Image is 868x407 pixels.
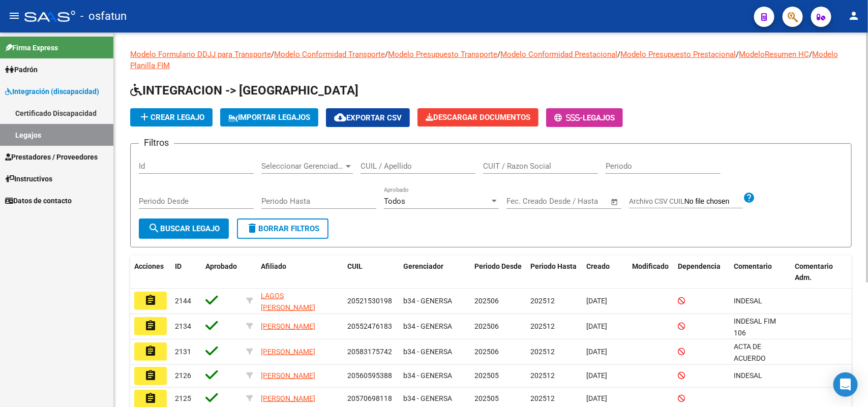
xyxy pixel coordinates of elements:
button: -Legajos [546,108,623,127]
span: Gerenciador [403,262,443,270]
span: INDESAL [734,371,762,380]
input: End date [549,197,598,206]
span: b34 - GENERSA [403,394,452,402]
a: Modelo Conformidad Prestacional [500,50,617,59]
span: Descargar Documentos [426,113,530,122]
span: - osfatun [80,5,127,27]
span: 202512 [530,348,555,356]
span: Datos de contacto [5,195,72,206]
button: Descargar Documentos [417,108,538,127]
a: Modelo Formulario DDJJ para Transporte [130,50,271,59]
span: 20560595388 [347,371,392,380]
span: [DATE] [586,297,607,305]
span: 202512 [530,297,555,305]
span: Crear Legajo [138,113,204,122]
datatable-header-cell: Periodo Hasta [526,256,582,289]
span: Seleccionar Gerenciador [261,162,344,171]
span: Comentario Adm. [795,262,833,282]
datatable-header-cell: Afiliado [257,256,343,289]
a: Modelo Conformidad Transporte [274,50,385,59]
a: Modelo Presupuesto Transporte [388,50,497,59]
span: 202512 [530,394,555,402]
mat-icon: assignment [144,294,157,306]
button: Crear Legajo [130,108,213,127]
span: [PERSON_NAME] [261,322,315,330]
span: 2131 [175,348,191,356]
mat-icon: help [743,192,755,204]
datatable-header-cell: Aprobado [201,256,242,289]
span: Borrar Filtros [246,224,319,233]
datatable-header-cell: Comentario [730,256,791,289]
a: ModeloResumen HC [739,50,809,59]
span: ACTA DE ACUERDO [734,342,766,362]
span: Legajos [583,113,615,122]
mat-icon: person [848,10,860,22]
mat-icon: assignment [144,345,157,357]
button: IMPORTAR LEGAJOS [220,108,318,127]
span: 202512 [530,322,555,330]
span: 2134 [175,322,191,330]
span: Acciones [134,262,164,270]
span: Dependencia [678,262,721,270]
span: 202512 [530,371,555,380]
span: IMPORTAR LEGAJOS [228,113,310,122]
datatable-header-cell: Creado [582,256,628,289]
span: 20521530198 [347,297,392,305]
span: [DATE] [586,322,607,330]
span: 2126 [175,371,191,380]
span: Buscar Legajo [148,224,220,233]
span: b34 - GENERSA [403,371,452,380]
span: 2144 [175,297,191,305]
mat-icon: assignment [144,369,157,382]
span: Prestadores / Proveedores [5,151,98,163]
mat-icon: assignment [144,320,157,332]
datatable-header-cell: Dependencia [674,256,730,289]
span: INDESAL [734,297,762,305]
span: 20570698118 [347,394,392,402]
mat-icon: delete [246,222,258,234]
span: Padrón [5,64,38,75]
span: 202506 [474,348,499,356]
span: ID [175,262,182,270]
input: Start date [506,197,540,206]
button: Borrar Filtros [237,218,328,239]
span: Instructivos [5,173,52,184]
span: Periodo Desde [474,262,522,270]
span: 202506 [474,322,499,330]
span: Archivo CSV CUIL [629,197,684,205]
span: b34 - GENERSA [403,322,452,330]
span: Aprobado [205,262,237,270]
span: Afiliado [261,262,286,270]
button: Open calendar [609,196,621,208]
span: [DATE] [586,371,607,380]
button: Buscar Legajo [139,218,229,239]
span: [PERSON_NAME] [261,394,315,402]
h3: Filtros [139,136,174,150]
span: Periodo Hasta [530,262,577,270]
mat-icon: add [138,111,151,123]
span: [PERSON_NAME] [261,348,315,356]
span: 2125 [175,394,191,402]
span: 20552476183 [347,322,392,330]
input: Archivo CSV CUIL [684,197,743,206]
mat-icon: menu [8,10,20,22]
button: Exportar CSV [326,108,410,127]
span: Exportar CSV [334,113,402,122]
span: CUIL [347,262,363,270]
datatable-header-cell: Acciones [130,256,171,289]
span: Comentario [734,262,772,270]
span: 202505 [474,394,499,402]
span: 20583175742 [347,348,392,356]
mat-icon: search [148,222,160,234]
datatable-header-cell: Gerenciador [399,256,470,289]
datatable-header-cell: Modificado [628,256,674,289]
span: INTEGRACION -> [GEOGRAPHIC_DATA] [130,83,358,98]
a: Modelo Presupuesto Prestacional [620,50,736,59]
span: [DATE] [586,394,607,402]
datatable-header-cell: Periodo Desde [470,256,526,289]
datatable-header-cell: CUIL [343,256,399,289]
mat-icon: assignment [144,392,157,404]
span: Creado [586,262,610,270]
datatable-header-cell: Comentario Adm. [791,256,852,289]
span: [DATE] [586,348,607,356]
